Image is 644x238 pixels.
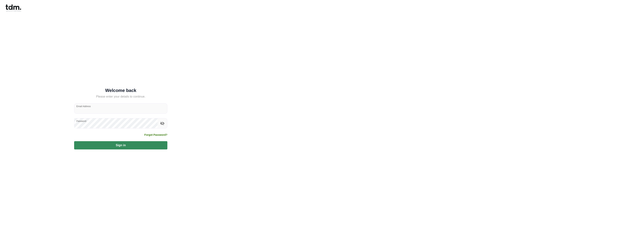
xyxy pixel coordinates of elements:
[144,133,167,137] a: Forgot Password?
[76,105,91,108] label: Email Address
[159,120,165,127] button: toggle password visibility
[74,89,167,92] h5: Welcome back
[74,141,167,149] button: Sign in
[74,94,167,99] h5: Please enter your details to continue.
[76,119,86,123] label: Password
